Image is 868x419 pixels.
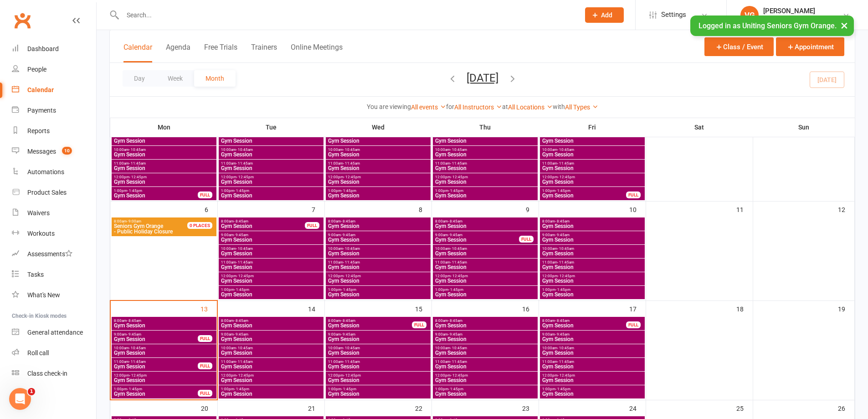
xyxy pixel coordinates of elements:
span: 10:00am [542,247,643,251]
span: - 12:45pm [344,274,361,278]
span: - 8:45am [555,219,570,223]
strong: at [502,103,508,110]
span: Gym Session [328,237,429,243]
span: Gym Session [221,223,305,229]
span: - 10:45am [129,346,146,350]
span: - 11:45am [557,161,574,166]
th: Tue [217,118,324,137]
span: - 1:45pm [448,189,463,193]
span: - 10:45am [557,148,574,152]
span: 11:00am [542,161,643,166]
span: 9:00am [328,332,429,336]
span: Gym Session [221,336,322,342]
div: 0 PLACES [187,222,212,229]
div: 7 [312,202,324,217]
button: Class / Event [704,37,774,56]
span: - 1:45pm [341,288,356,292]
span: - 12:45pm [558,274,575,278]
div: Automations [27,168,64,176]
button: Month [194,70,236,87]
span: - 8:45am [341,319,355,323]
span: Gym Session [221,152,322,157]
a: Tasks [12,264,96,285]
span: Gym Session [435,350,536,356]
span: Gym Session [542,166,643,171]
span: 12:00pm [435,175,536,179]
span: - 1:45pm [555,288,570,292]
span: - 11:45am [129,360,146,364]
span: - 1:45pm [234,189,249,193]
span: - 8:45am [127,319,141,323]
span: - 10:45am [236,346,253,350]
span: - 11:45am [236,260,253,264]
span: - 10:45am [450,247,467,251]
span: - 9:45am [234,233,248,237]
div: Uniting Seniors Gym Orange [763,15,842,23]
span: - 11:45am [343,260,360,264]
span: 11:00am [328,260,429,264]
span: 10:00am [435,346,536,350]
span: Gym Session [221,251,322,256]
th: Sun [753,118,855,137]
span: Gym Session [542,251,643,256]
div: People [27,66,46,73]
button: Calendar [123,43,152,62]
span: Gym Session [113,193,198,198]
span: - 11:45am [343,360,360,364]
span: - 9:45am [555,332,570,336]
span: Gym Session [221,364,322,369]
span: 9:00am [542,332,643,336]
span: 9:00am [435,233,519,237]
button: Appointment [776,37,844,56]
span: - Public Holiday Closure [113,223,198,234]
span: 1:00pm [113,189,198,193]
div: 17 [629,301,646,316]
span: Gym Session [221,138,322,144]
span: Gym Session [435,251,536,256]
span: 12:00pm [113,175,215,179]
span: 1:00pm [328,189,429,193]
span: 10:00am [435,148,536,152]
span: 9:00am [221,332,322,336]
a: What's New [12,285,96,305]
span: Gym Session [328,292,429,297]
th: Mon [110,118,217,137]
span: - 8:45am [448,319,462,323]
div: Payments [27,107,56,114]
span: 1:00pm [221,189,322,193]
a: Payments [12,100,96,121]
span: Settings [661,5,686,25]
strong: You are viewing [367,103,411,110]
span: 12:00pm [221,175,322,179]
span: Add [601,11,612,19]
span: Gym Session [328,251,429,256]
span: 1:00pm [542,288,643,292]
div: FULL [198,335,212,342]
a: All Types [565,103,598,111]
span: 1:00pm [435,189,536,193]
span: Gym Session [113,179,215,185]
span: - 10:45am [236,247,253,251]
span: - 1:45pm [555,189,570,193]
th: Sat [646,118,753,137]
span: Gym Session [221,278,322,284]
span: - 11:45am [343,161,360,166]
span: 12:00pm [328,175,429,179]
span: - 8:45am [234,319,248,323]
span: 9:00am [113,332,198,336]
span: Gym Session [435,323,536,328]
span: 11:00am [113,360,198,364]
span: 9:00am [328,233,429,237]
span: Gym Session [328,152,429,157]
span: 8:00am [113,219,198,223]
span: - 12:45pm [236,274,254,278]
span: 11:00am [542,260,643,264]
span: 12:00pm [542,175,643,179]
strong: for [446,103,454,110]
span: Gym Session [328,223,429,229]
span: Gym Session [435,193,536,198]
span: 11:00am [113,161,215,166]
a: Roll call [12,343,96,363]
span: - 8:45am [448,219,462,223]
div: Tasks [27,271,44,278]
